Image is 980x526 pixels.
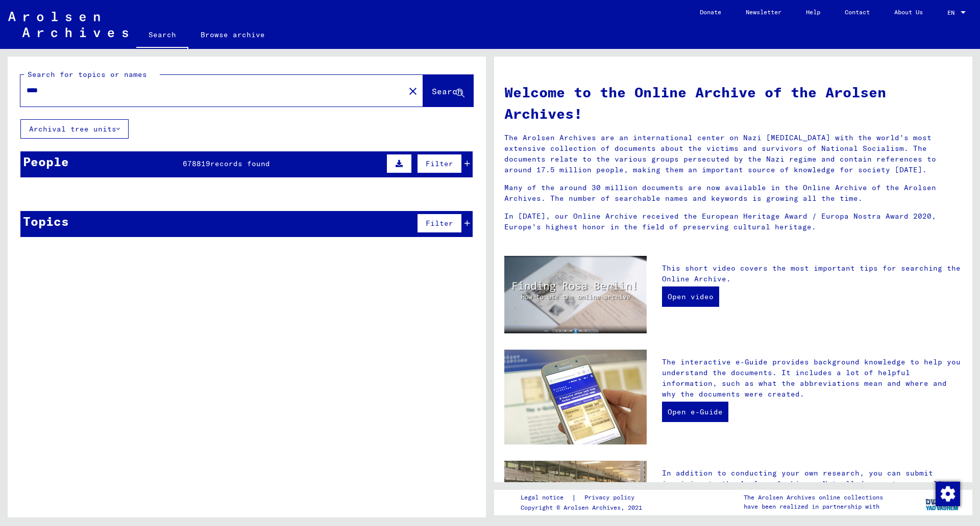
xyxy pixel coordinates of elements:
p: Many of the around 30 million documents are now available in the Online Archive of the Arolsen Ar... [504,182,962,204]
p: In addition to conducting your own research, you can submit inquiries to the Arolsen Archives. No... [662,468,962,511]
a: Open video [662,286,719,307]
mat-label: Search for topics or names [28,70,147,79]
span: records found [210,159,270,168]
a: Search [136,22,188,49]
p: The interactive e-Guide provides background knowledge to help you understand the documents. It in... [662,357,962,400]
p: The Arolsen Archives are an international center on Nazi [MEDICAL_DATA] with the world’s most ext... [504,133,962,175]
img: Change consent [936,482,960,506]
p: have been realized in partnership with [744,502,883,511]
a: Legal notice [521,492,572,503]
p: This short video covers the most important tips for searching the Online Archive. [662,263,962,284]
h1: Welcome to the Online Archive of the Arolsen Archives! [504,82,962,124]
img: yv_logo.png [923,489,962,515]
img: video.jpg [504,256,647,333]
div: Topics [23,212,69,230]
span: Filter [426,159,453,168]
mat-icon: close [407,85,419,97]
button: Filter [417,214,462,233]
button: Filter [417,154,462,173]
p: In [DATE], our Online Archive received the European Heritage Award / Europa Nostra Award 2020, Eu... [504,211,962,232]
span: 678819 [183,159,210,168]
img: Arolsen_neg.svg [8,12,128,37]
p: The Arolsen Archives online collections [744,493,883,502]
span: Search [432,86,462,96]
button: Archival tree units [20,119,129,139]
div: | [521,492,647,503]
p: Copyright © Arolsen Archives, 2021 [521,503,647,512]
a: Browse archive [188,22,277,47]
button: Clear [403,81,423,101]
span: Filter [426,219,453,228]
img: eguide.jpg [504,350,647,444]
button: Search [423,75,473,107]
span: EN [947,9,959,16]
div: People [23,152,69,171]
a: Open e-Guide [662,402,728,422]
a: Privacy policy [576,492,647,503]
